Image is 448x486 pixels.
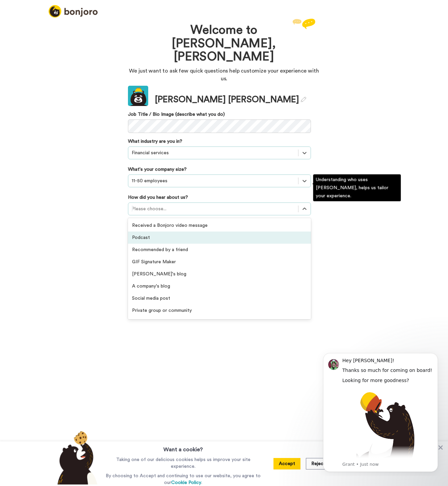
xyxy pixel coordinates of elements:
[155,93,306,106] div: [PERSON_NAME] [PERSON_NAME]
[313,347,448,476] iframe: Intercom notifications message
[148,24,300,64] h1: Welcome to [PERSON_NAME], [PERSON_NAME]
[128,280,311,292] div: A company's blog
[128,166,187,173] label: What's your company size?
[128,256,311,268] div: GIF Signature Maker
[128,304,311,317] div: Private group or community
[128,292,311,304] div: Social media post
[128,194,188,201] label: How did you hear about us?
[128,317,311,329] div: Facebook ad
[128,244,311,256] div: Recommended by a friend
[51,431,101,485] img: bear-with-cookie.png
[49,5,98,18] img: logo_full.png
[163,441,203,454] h3: Want a cookie?
[128,67,320,83] p: We just want to ask few quick questions help customize your experience with us.
[104,473,262,486] p: By choosing to Accept and continuing to use our website, you agree to our .
[273,458,300,469] button: Accept
[128,232,311,244] div: Podcast
[306,458,331,469] button: Reject
[128,138,182,145] label: What industry are you in?
[128,219,311,232] div: Received a Bonjoro video message
[128,268,311,280] div: [PERSON_NAME]'s blog
[104,456,262,470] p: Taking one of our delicious cookies helps us improve your site experience.
[128,111,311,118] label: Job Title / Bio Image (describe what you do)
[171,480,201,485] a: Cookie Policy
[292,19,315,29] img: reply.svg
[313,174,401,201] div: Understanding who uses [PERSON_NAME], helps us tailor your experience.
